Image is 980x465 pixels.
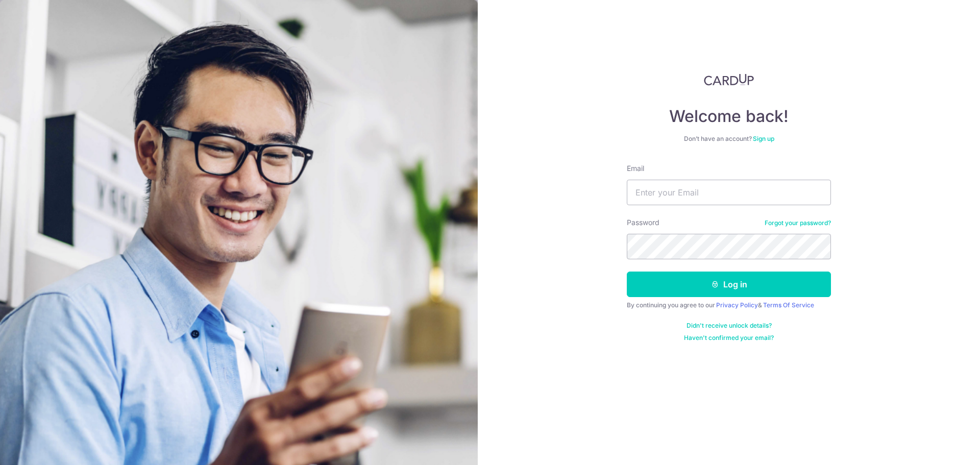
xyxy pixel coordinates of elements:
a: Terms Of Service [763,301,814,309]
button: Log in [627,272,831,297]
div: Don’t have an account? [627,135,831,143]
h4: Welcome back! [627,106,831,127]
a: Haven't confirmed your email? [684,334,774,342]
input: Enter your Email [627,180,831,205]
div: By continuing you agree to our & [627,301,831,309]
a: Didn't receive unlock details? [687,322,772,330]
img: CardUp Logo [704,74,754,86]
a: Privacy Policy [716,301,758,309]
a: Forgot your password? [765,219,831,227]
label: Email [627,163,644,174]
label: Password [627,217,659,228]
a: Sign up [753,135,774,142]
